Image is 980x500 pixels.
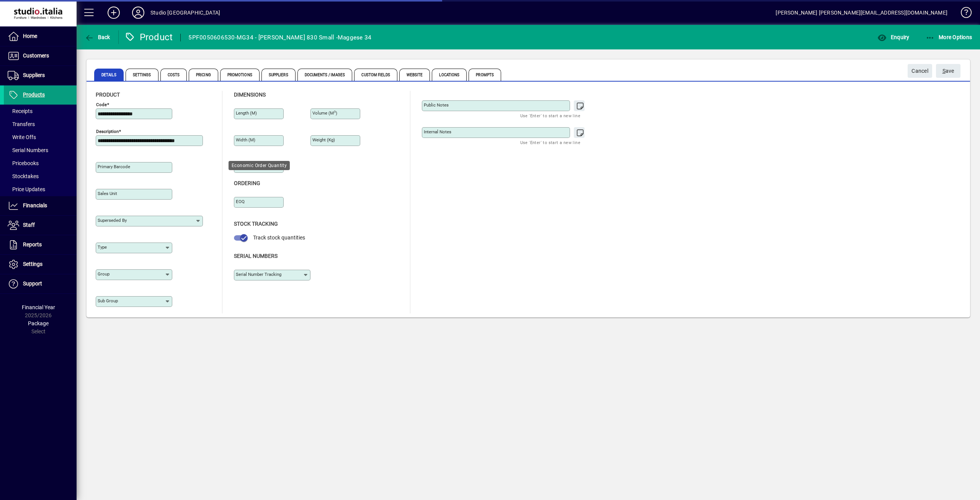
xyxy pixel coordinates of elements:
[4,105,77,118] a: Receipts
[942,65,954,77] span: ave
[124,31,173,43] div: Product
[96,92,120,98] span: Product
[4,46,77,66] a: Customers
[354,69,397,81] span: Custom Fields
[98,271,109,277] mat-label: Group
[236,137,255,143] mat-label: Width (m)
[229,161,290,170] div: Economic Order Quantity
[150,7,220,19] div: Studio [GEOGRAPHIC_DATA]
[432,69,467,81] span: Locations
[520,111,580,120] mat-hint: Use 'Enter' to start a new line
[234,180,260,186] span: Ordering
[4,66,77,85] a: Suppliers
[189,69,218,81] span: Pricing
[936,64,960,78] button: Save
[312,137,335,143] mat-label: Weight (Kg)
[875,30,911,44] button: Enquiry
[236,199,245,204] mat-label: EOQ
[8,134,36,140] span: Write Offs
[399,69,430,81] span: Website
[4,255,77,274] a: Settings
[188,31,371,44] div: 5PF0050606530-MG34 - [PERSON_NAME] 830 Small -Maggese 34
[83,30,112,44] button: Back
[22,304,55,310] span: Financial Year
[424,129,451,134] mat-label: Internal Notes
[8,121,35,127] span: Transfers
[160,69,187,81] span: Costs
[4,196,77,215] a: Financials
[4,118,77,131] a: Transfers
[253,234,305,241] span: Track stock quantities
[955,2,970,26] a: Knowledge Base
[23,92,45,98] span: Products
[23,222,35,228] span: Staff
[776,7,947,19] div: [PERSON_NAME] [PERSON_NAME][EMAIL_ADDRESS][DOMAIN_NAME]
[8,147,48,153] span: Serial Numbers
[4,216,77,235] a: Staff
[96,129,119,134] mat-label: Description
[911,65,928,77] span: Cancel
[98,298,118,303] mat-label: Sub group
[234,253,278,259] span: Serial Numbers
[520,138,580,147] mat-hint: Use 'Enter' to start a new line
[23,72,45,78] span: Suppliers
[334,110,336,114] sup: 3
[23,33,37,39] span: Home
[4,235,77,254] a: Reports
[28,320,49,326] span: Package
[126,6,150,20] button: Profile
[8,173,39,179] span: Stocktakes
[98,191,117,196] mat-label: Sales unit
[220,69,260,81] span: Promotions
[4,144,77,157] a: Serial Numbers
[94,69,124,81] span: Details
[4,27,77,46] a: Home
[236,272,281,277] mat-label: Serial Number tracking
[926,34,972,40] span: More Options
[23,202,47,208] span: Financials
[98,218,127,223] mat-label: Superseded by
[297,69,353,81] span: Documents / Images
[96,102,107,107] mat-label: Code
[85,34,110,40] span: Back
[424,102,449,108] mat-label: Public Notes
[236,110,257,116] mat-label: Length (m)
[234,221,278,227] span: Stock Tracking
[4,183,77,196] a: Price Updates
[469,69,501,81] span: Prompts
[877,34,909,40] span: Enquiry
[98,164,130,169] mat-label: Primary barcode
[908,64,932,78] button: Cancel
[23,261,42,267] span: Settings
[261,69,296,81] span: Suppliers
[8,160,39,166] span: Pricebooks
[4,274,77,293] a: Support
[23,280,42,287] span: Support
[312,110,337,116] mat-label: Volume (m )
[924,30,974,44] button: More Options
[234,92,266,98] span: Dimensions
[126,69,158,81] span: Settings
[8,108,33,114] span: Receipts
[4,170,77,183] a: Stocktakes
[23,241,42,248] span: Reports
[101,6,126,20] button: Add
[8,186,45,192] span: Price Updates
[942,68,946,74] span: S
[23,52,49,59] span: Customers
[4,157,77,170] a: Pricebooks
[77,30,119,44] app-page-header-button: Back
[4,131,77,144] a: Write Offs
[98,244,107,250] mat-label: Type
